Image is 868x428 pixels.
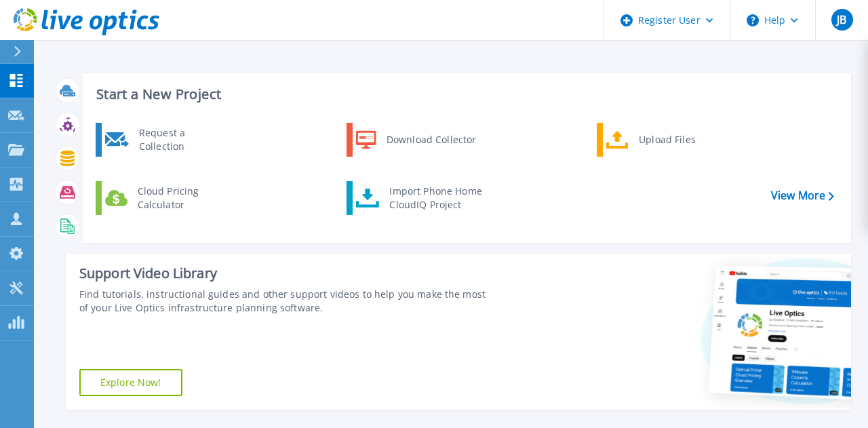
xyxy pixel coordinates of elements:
[131,184,231,212] div: Cloud Pricing Calculator
[132,126,231,153] div: Request a Collection
[79,265,488,282] div: Support Video Library
[79,369,182,396] a: Explore Now!
[96,123,235,157] a: Request a Collection
[380,126,482,153] div: Download Collector
[347,123,486,157] a: Download Collector
[837,14,846,25] span: JB
[597,123,736,157] a: Upload Files
[96,87,833,102] h3: Start a New Project
[632,126,732,153] div: Upload Files
[96,181,235,215] a: Cloud Pricing Calculator
[771,189,834,202] a: View More
[79,288,488,315] div: Find tutorials, instructional guides and other support videos to help you make the most of your L...
[382,184,488,212] div: Import Phone Home CloudIQ Project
